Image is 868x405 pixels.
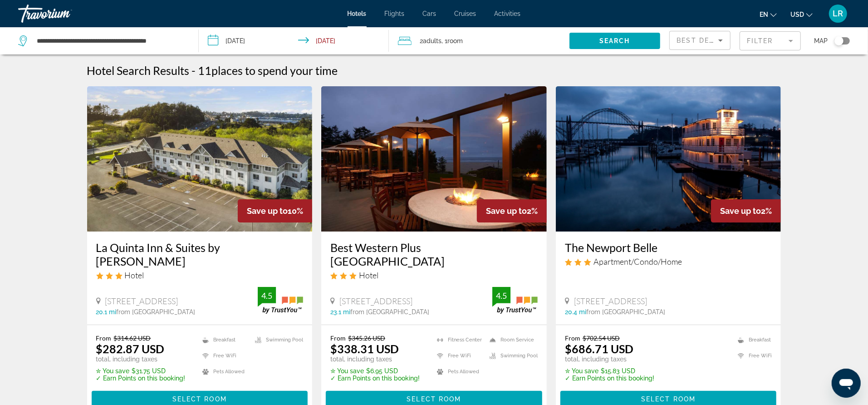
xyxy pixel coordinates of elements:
p: total, including taxes [565,356,654,363]
span: From [565,334,580,342]
span: , 1 [441,35,463,47]
p: total, including taxes [96,356,186,363]
a: Select Room [92,393,308,403]
span: Save up to [247,206,288,216]
button: Filter [740,31,801,51]
p: ✓ Earn Points on this booking! [330,375,420,382]
span: Adults [423,37,441,44]
h2: 11 [198,64,338,77]
span: from [GEOGRAPHIC_DATA] [117,308,196,316]
span: ✮ You save [330,367,364,375]
h1: Hotel Search Results [87,64,190,77]
span: ✮ You save [96,367,130,375]
div: 4.5 [492,290,510,301]
button: User Menu [826,4,850,23]
mat-select: Sort by [677,35,723,46]
a: Activities [495,10,521,17]
span: from [GEOGRAPHIC_DATA] [586,308,665,316]
span: en [760,11,768,18]
span: 20.4 mi [565,308,586,316]
p: $6.95 USD [330,367,420,375]
span: ✮ You save [565,367,598,375]
img: Hotel image [556,86,781,232]
li: Free WiFi [198,350,250,361]
li: Free WiFi [733,350,772,361]
span: Save up to [720,206,761,216]
a: Hotels [348,10,367,17]
li: Swimming Pool [250,334,303,346]
button: Toggle map [828,37,850,45]
iframe: Button to launch messaging window [832,369,861,398]
a: Cars [423,10,436,17]
div: 3 star Apartment [565,257,772,267]
span: Select Room [641,395,696,403]
a: La Quinta Inn & Suites by [PERSON_NAME] [96,241,304,268]
del: $314.62 USD [114,334,151,342]
span: From [96,334,112,342]
span: - [192,64,196,77]
span: Best Deals [677,37,724,44]
p: ✓ Earn Points on this booking! [96,375,186,382]
div: 3 star Hotel [330,270,538,280]
li: Pets Allowed [432,366,485,377]
img: trustyou-badge.svg [258,287,303,314]
a: Cruises [455,10,476,17]
span: LR [833,9,843,18]
ins: $686.71 USD [565,342,633,356]
span: Select Room [407,395,461,403]
button: Search [569,33,660,49]
div: 2% [711,199,781,222]
button: Change currency [790,8,813,21]
del: $345.26 USD [348,334,385,342]
li: Breakfast [198,334,250,346]
p: total, including taxes [330,356,420,363]
div: 4.5 [258,290,276,301]
span: 20.1 mi [96,308,117,316]
span: Save up to [486,206,527,216]
span: Hotel [359,270,378,280]
a: The Newport Belle [565,241,772,254]
span: USD [790,11,804,18]
ins: $338.31 USD [330,342,399,356]
button: Change language [760,8,777,21]
span: from [GEOGRAPHIC_DATA] [350,308,429,316]
span: Search [599,37,630,44]
a: Travorium [18,2,109,25]
span: places to spend your time [212,64,338,77]
img: Hotel image [87,86,313,232]
a: Best Western Plus [GEOGRAPHIC_DATA] [330,241,538,268]
a: Select Room [560,393,777,403]
span: Hotel [125,270,144,280]
span: Select Room [172,395,227,403]
img: trustyou-badge.svg [492,287,538,314]
span: 23.1 mi [330,308,350,316]
div: 3 star Hotel [96,270,304,280]
span: [STREET_ADDRESS] [105,296,178,306]
span: Room [447,37,463,44]
img: Hotel image [321,86,547,232]
p: $15.83 USD [565,367,654,375]
del: $702.54 USD [583,334,620,342]
span: [STREET_ADDRESS] [574,296,647,306]
div: 2% [477,199,547,222]
li: Room Service [485,334,538,346]
span: Apartment/Condo/Home [593,257,682,267]
li: Free WiFi [432,350,485,361]
span: [STREET_ADDRESS] [339,296,412,306]
span: From [330,334,346,342]
li: Fitness Center [432,334,485,346]
button: Travelers: 2 adults, 0 children [389,27,569,54]
a: Select Room [326,393,542,403]
a: Flights [385,10,405,17]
